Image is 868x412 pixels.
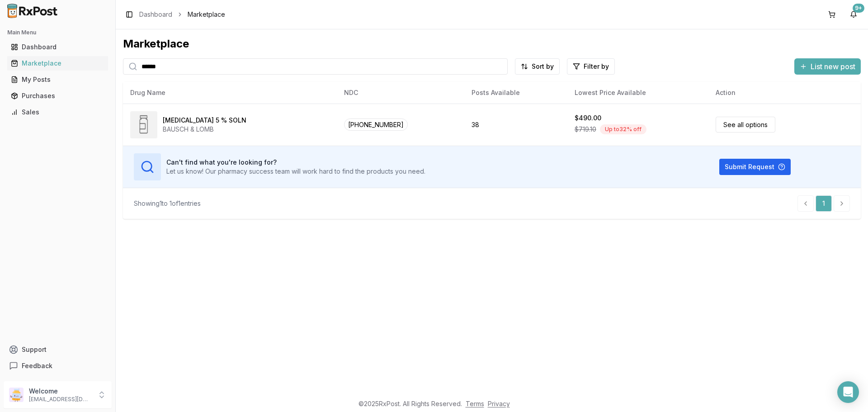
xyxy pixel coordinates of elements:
a: 1 [816,195,832,212]
a: Dashboard [139,10,172,19]
a: Purchases [7,88,108,104]
nav: pagination [797,195,850,212]
span: Filter by [584,62,609,71]
button: Sales [4,105,112,119]
a: List new post [794,63,861,72]
div: BAUSCH & LOMB [163,125,246,134]
th: Lowest Price Available [567,82,708,104]
button: List new post [794,58,861,75]
button: Feedback [4,358,112,374]
th: Action [708,82,861,104]
div: Marketplace [11,59,104,68]
div: [MEDICAL_DATA] 5 % SOLN [163,116,246,125]
div: Marketplace [123,37,861,51]
a: Dashboard [7,39,108,55]
div: Open Intercom Messenger [837,381,859,403]
span: Sort by [532,62,554,71]
div: My Posts [11,75,104,84]
button: Sort by [515,58,560,75]
p: [EMAIL_ADDRESS][DOMAIN_NAME] [29,396,92,403]
th: NDC [337,82,465,104]
h2: Main Menu [7,29,108,36]
p: Welcome [29,387,92,396]
img: Xiidra 5 % SOLN [130,111,157,138]
button: Marketplace [4,56,112,71]
button: Purchases [4,89,112,103]
button: 9+ [846,7,861,22]
nav: breadcrumb [139,10,225,19]
p: Let us know! Our pharmacy success team will work hard to find the products you need. [166,167,425,176]
a: Terms [466,400,484,407]
div: Showing 1 to 1 of 1 entries [134,199,201,208]
span: Marketplace [188,10,225,19]
a: See all options [716,117,775,133]
th: Posts Available [464,82,567,104]
div: Dashboard [11,43,104,52]
img: RxPost Logo [4,4,61,18]
button: Submit Request [719,159,791,175]
span: [PHONE_NUMBER] [344,118,408,131]
a: My Posts [7,71,108,88]
button: Filter by [567,58,615,75]
td: 38 [464,104,567,146]
button: Support [4,341,112,358]
th: Drug Name [123,82,337,104]
button: Dashboard [4,40,112,54]
div: Purchases [11,91,104,100]
span: $719.10 [575,125,596,134]
div: 9+ [853,4,864,13]
img: User avatar [9,388,24,402]
div: $490.00 [575,114,601,123]
a: Sales [7,104,108,120]
div: Sales [11,108,104,117]
h3: Can't find what you're looking for? [166,158,425,167]
a: Privacy [488,400,510,407]
a: Marketplace [7,55,108,71]
button: My Posts [4,72,112,87]
div: Up to 32 % off [600,124,646,134]
span: Feedback [22,361,52,370]
span: List new post [811,61,855,72]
